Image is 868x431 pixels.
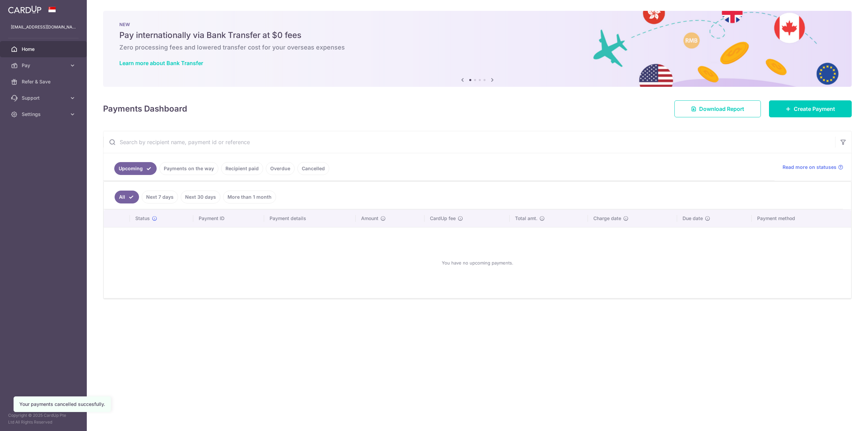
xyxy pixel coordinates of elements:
a: Recipient paid [221,162,263,175]
a: Overdue [266,162,295,175]
a: All [115,191,139,203]
span: Charge date [593,215,621,222]
span: Status [135,215,150,222]
a: Download Report [674,100,761,117]
a: Next 30 days [181,191,220,203]
a: Read more on statuses [783,164,843,171]
span: Support [22,95,66,101]
a: Cancelled [297,162,329,175]
h6: Zero processing fees and lowered transfer cost for your overseas expenses [119,43,835,52]
span: Refer & Save [22,78,66,85]
p: NEW [119,22,835,27]
span: Read more on statuses [783,164,836,171]
span: CardUp fee [430,215,456,222]
th: Payment method [752,210,851,227]
a: Next 7 days [142,191,178,203]
span: Due date [683,215,703,222]
p: [EMAIL_ADDRESS][DOMAIN_NAME] [11,24,76,31]
div: You have no upcoming payments. [112,233,843,293]
img: Bank transfer banner [103,11,852,87]
iframe: Opens a widget where you can find more information [825,411,861,428]
img: CardUp [8,5,41,14]
a: Create Payment [769,100,852,117]
th: Payment ID [193,210,264,227]
span: Create Payment [794,105,835,113]
a: Upcoming [114,162,157,175]
a: Learn more about Bank Transfer [119,60,203,66]
span: Amount [361,215,378,222]
span: Home [22,46,66,53]
a: Payments on the way [159,162,218,175]
span: Total amt. [515,215,537,222]
h4: Payments Dashboard [103,103,187,115]
th: Payment details [264,210,356,227]
span: Settings [22,111,66,118]
a: More than 1 month [223,191,276,203]
div: Your payments cancelled succesfully. [19,401,105,408]
h5: Pay internationally via Bank Transfer at $0 fees [119,30,835,41]
input: Search by recipient name, payment id or reference [103,131,835,153]
span: Download Report [699,105,744,113]
span: Pay [22,62,66,69]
